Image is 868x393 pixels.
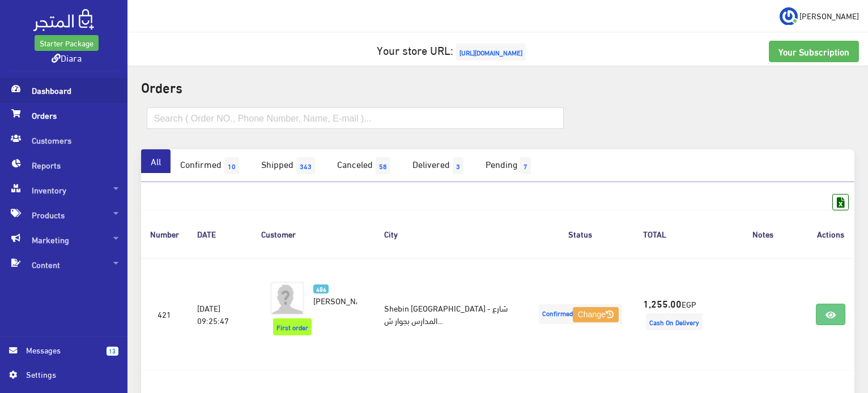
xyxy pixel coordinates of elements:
span: 10 [224,157,239,174]
span: 7 [520,157,531,174]
th: Actions [807,210,854,257]
th: City [375,210,527,257]
td: EGP [634,258,719,371]
th: DATE [188,210,253,257]
span: Products [9,202,118,227]
span: 13 [107,347,118,356]
a: All [141,149,171,173]
span: [URL][DOMAIN_NAME] [456,44,526,61]
a: Shipped343 [252,149,327,182]
span: Reports [9,153,118,178]
a: Settings [9,368,118,386]
a: Your Subscription [769,41,859,62]
span: [PERSON_NAME] [799,8,859,23]
span: Confirmed [539,304,622,324]
a: Delivered3 [403,149,476,182]
span: Inventory [9,178,118,202]
a: Your store URL:[URL][DOMAIN_NAME] [377,39,529,60]
input: Search ( Order NO., Phone Number, Name, E-mail )... [147,107,564,129]
strong: 1,255.00 [643,296,682,310]
a: Pending7 [476,149,543,182]
th: Notes [719,210,807,257]
img: . [33,9,94,31]
th: Customer [252,210,375,257]
span: 486 [313,284,329,294]
span: Cash On Delivery [646,313,703,330]
span: Settings [26,368,109,381]
a: Canceled58 [327,149,403,182]
span: Customers [9,128,118,153]
span: Orders [9,103,118,128]
a: ... [PERSON_NAME] [780,7,859,25]
a: Starter Package [35,35,99,51]
span: 343 [296,157,315,174]
span: Dashboard [9,78,118,103]
iframe: Drift Widget Chat Controller [811,316,854,359]
th: TOTAL [634,210,719,257]
span: 3 [453,157,463,174]
span: Marketing [9,227,118,252]
h2: Orders [141,79,854,94]
span: [PERSON_NAME] [313,292,374,308]
span: Messages [26,344,97,356]
th: Status [527,210,634,257]
td: Shebin [GEOGRAPHIC_DATA] - شارع المدارس بجوار ش... [375,258,527,371]
span: 58 [376,157,390,174]
span: First order [273,318,312,335]
a: Diara [52,49,82,66]
td: 421 [141,258,188,371]
a: 13 Messages [9,344,118,368]
img: avatar.png [270,282,304,316]
button: Change [573,307,619,323]
img: ... [780,7,798,25]
td: [DATE] 09:25:47 [188,258,253,371]
th: Number [141,210,188,257]
a: 486 [PERSON_NAME] [313,282,357,306]
span: Content [9,252,118,277]
a: Confirmed10 [171,149,252,182]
